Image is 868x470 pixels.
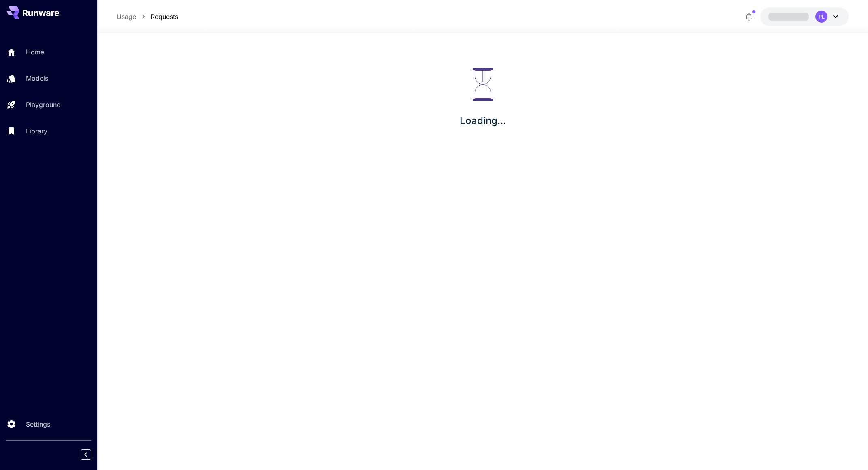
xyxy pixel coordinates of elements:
[460,114,506,128] p: Loading...
[26,419,50,429] p: Settings
[26,126,47,136] p: Library
[151,12,178,21] a: Requests
[26,47,44,57] p: Home
[87,447,97,462] div: Collapse sidebar
[81,449,91,460] button: Collapse sidebar
[117,12,178,21] nav: breadcrumb
[760,7,849,26] button: PL
[117,12,136,21] a: Usage
[26,100,61,109] p: Playground
[26,73,48,83] p: Models
[815,11,827,23] div: PL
